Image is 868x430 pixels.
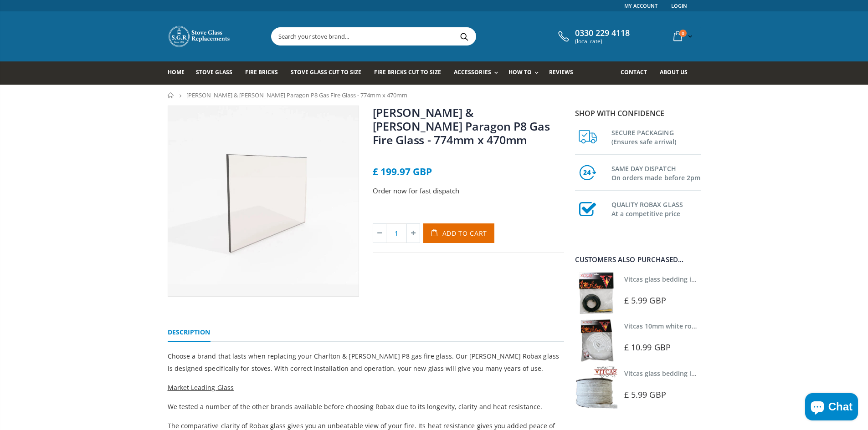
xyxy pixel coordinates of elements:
[454,68,491,76] span: Accessories
[611,198,701,218] h3: QUALITY ROBAX GLASS At a competitive price
[575,319,617,361] img: Vitcas white rope, glue and gloves kit 10mm
[660,68,688,76] span: About us
[168,25,231,48] img: Stove Glass Replacement
[549,68,573,76] span: Reviews
[575,366,617,409] img: Vitcas stove glass bedding in tape
[291,61,368,85] a: Stove Glass Cut To Size
[624,389,666,400] span: £ 5.99 GBP
[245,61,285,85] a: Fire Bricks
[168,68,185,76] span: Home
[679,30,687,37] span: 0
[454,28,475,45] button: Search
[802,393,861,423] inbox-online-store-chat: Shopify online store chat
[168,92,175,98] a: Home
[186,91,407,99] span: [PERSON_NAME] & [PERSON_NAME] Paragon P8 Gas Fire Glass - 774mm x 470mm
[196,68,232,76] span: Stove Glass
[624,369,818,378] a: Vitcas glass bedding in tape - 2mm x 15mm x 2 meters (White)
[624,295,666,306] span: £ 5.99 GBP
[624,342,671,353] span: £ 10.99 GBP
[373,165,432,178] span: £ 199.97 GBP
[272,28,578,45] input: Search your stove brand...
[670,27,694,45] a: 0
[168,352,559,373] span: Choose a brand that lasts when replacing your Charlton & [PERSON_NAME] P8 gas fire glass. Our [PE...
[168,402,542,411] span: We tested a number of the other brands available before choosing Robax due to its longevity, clar...
[168,61,191,85] a: Home
[508,61,543,85] a: How To
[245,68,278,76] span: Fire Bricks
[549,61,580,85] a: Reviews
[611,162,701,182] h3: SAME DAY DISPATCH On orders made before 2pm
[624,322,803,330] a: Vitcas 10mm white rope kit - includes rope seal and glue!
[575,38,630,45] span: (local rate)
[621,61,654,85] a: Contact
[575,256,701,263] div: Customers also purchased...
[423,223,495,243] button: Add to Cart
[373,105,550,147] a: [PERSON_NAME] & [PERSON_NAME] Paragon P8 Gas Fire Glass - 774mm x 470mm
[291,68,361,76] span: Stove Glass Cut To Size
[374,61,448,85] a: Fire Bricks Cut To Size
[373,186,564,196] p: Order now for fast dispatch
[168,324,211,342] a: Description
[374,68,441,76] span: Fire Bricks Cut To Size
[442,229,488,238] span: Add to Cart
[196,61,239,85] a: Stove Glass
[454,61,502,85] a: Accessories
[660,61,694,85] a: About us
[575,108,701,119] p: Shop with confidence
[556,28,630,45] a: 0330 229 4118 (local rate)
[168,106,359,296] img: Charlton_Jenrick_Paragon_P8_Gas_Fire_Glass_800x_crop_center.webp
[575,28,630,38] span: 0330 229 4118
[611,126,701,147] h3: SECURE PACKAGING (Ensures safe arrival)
[624,275,794,283] a: Vitcas glass bedding in tape - 2mm x 10mm x 2 meters
[508,68,532,76] span: How To
[168,383,234,392] span: Market Leading Glass
[621,68,647,76] span: Contact
[575,272,617,314] img: Vitcas stove glass bedding in tape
